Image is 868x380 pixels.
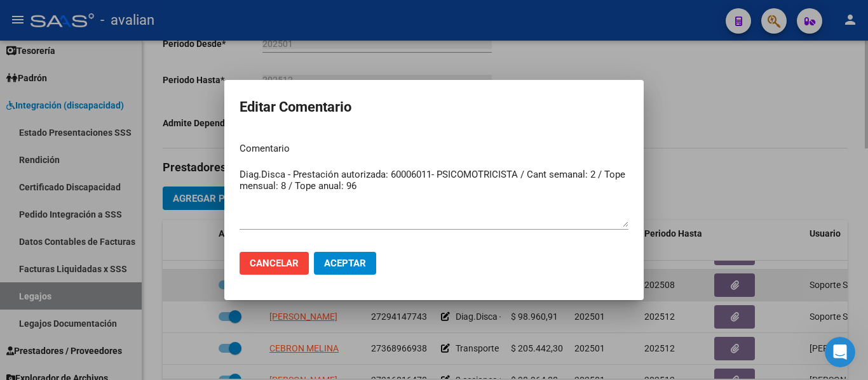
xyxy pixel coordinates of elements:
span: Cancelar [250,258,299,269]
h2: Editar Comentario [240,95,628,119]
iframe: Intercom live chat [825,337,855,367]
button: Cancelar [240,252,309,275]
p: Comentario [240,141,628,156]
span: Aceptar [324,258,366,269]
button: Aceptar [314,252,376,275]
